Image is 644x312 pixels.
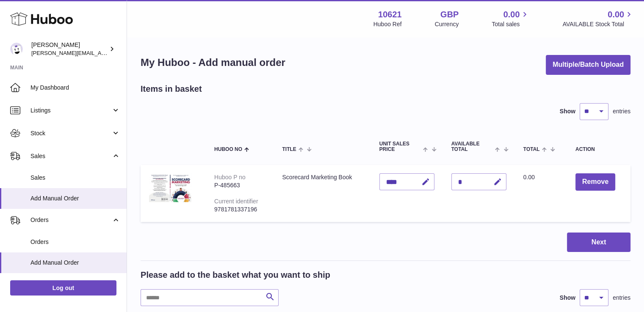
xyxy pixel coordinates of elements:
span: Add Manual Order [30,259,120,267]
label: Show [560,107,575,115]
span: AVAILABLE Stock Total [562,20,634,28]
span: Total [523,147,540,152]
span: Stock [30,129,111,137]
a: Log out [10,280,116,296]
span: Orders [30,238,120,246]
button: Remove [575,173,615,191]
div: Huboo P no [214,174,246,181]
div: [PERSON_NAME] [31,41,108,57]
div: Currency [435,20,459,28]
button: Multiple/Batch Upload [546,55,630,75]
h2: Items in basket [141,83,202,95]
strong: 10621 [378,9,402,20]
span: My Dashboard [30,84,120,92]
div: Huboo Ref [373,20,402,28]
span: 0.00 [503,9,520,20]
img: steven@scoreapp.com [10,43,23,55]
span: Huboo no [214,147,242,152]
span: entries [613,107,630,115]
span: Title [282,147,296,152]
td: Scorecard Marketing Book [274,165,370,222]
a: 0.00 AVAILABLE Stock Total [562,9,634,28]
span: Unit Sales Price [379,141,421,152]
label: Show [560,294,575,302]
div: 9781781337196 [214,205,265,213]
span: Listings [30,107,111,115]
img: Scorecard Marketing Book [149,173,191,202]
span: 0.00 [608,9,624,20]
span: AVAILABLE Total [451,141,493,152]
h1: My Huboo - Add manual order [141,56,285,69]
button: Next [567,233,630,252]
span: entries [613,294,630,302]
span: 0.00 [523,174,535,181]
div: Current identifier [214,198,258,205]
span: Sales [30,174,120,182]
div: P-485663 [214,181,265,189]
span: [PERSON_NAME][EMAIL_ADDRESS][DOMAIN_NAME] [31,49,170,56]
span: Add Manual Order [30,194,120,203]
span: Sales [30,152,111,160]
strong: GBP [440,9,459,20]
div: Action [575,147,622,152]
h2: Please add to the basket what you want to ship [141,269,330,281]
span: Orders [30,216,111,224]
a: 0.00 Total sales [492,9,529,28]
span: Total sales [492,20,529,28]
